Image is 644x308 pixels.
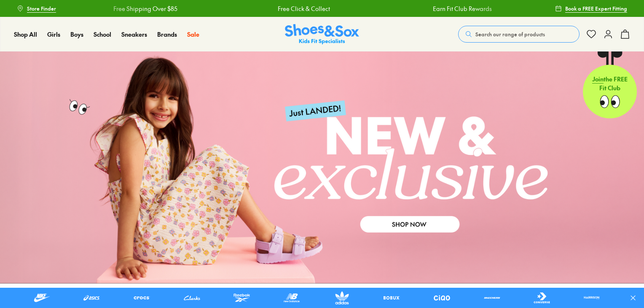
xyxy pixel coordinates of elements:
a: School [94,30,111,39]
span: Boys [70,30,83,38]
span: Shop All [14,30,37,38]
button: Search our range of products [458,26,580,43]
a: Free Click & Collect [277,4,330,13]
a: Shoes & Sox [285,24,359,45]
span: Book a FREE Expert Fitting [565,5,627,12]
a: Brands [157,30,177,39]
span: Girls [47,30,60,38]
a: Store Finder [17,1,56,16]
span: Sale [187,30,199,38]
span: School [94,30,111,38]
span: Search our range of products [475,30,545,38]
a: Boys [70,30,83,39]
span: Store Finder [27,5,56,12]
a: Sale [187,30,199,39]
a: Sneakers [121,30,147,39]
span: Brands [157,30,177,38]
a: Girls [47,30,60,39]
a: Jointhe FREE Fit Club [583,51,637,119]
a: Earn Fit Club Rewards [432,4,491,13]
a: Book a FREE Expert Fitting [555,1,627,16]
img: SNS_Logo_Responsive.svg [285,24,359,45]
a: Free Shipping Over $85 [113,4,177,13]
span: Join [592,75,604,83]
p: the FREE Fit Club [583,68,637,99]
a: Shop All [14,30,37,39]
span: Sneakers [121,30,147,38]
